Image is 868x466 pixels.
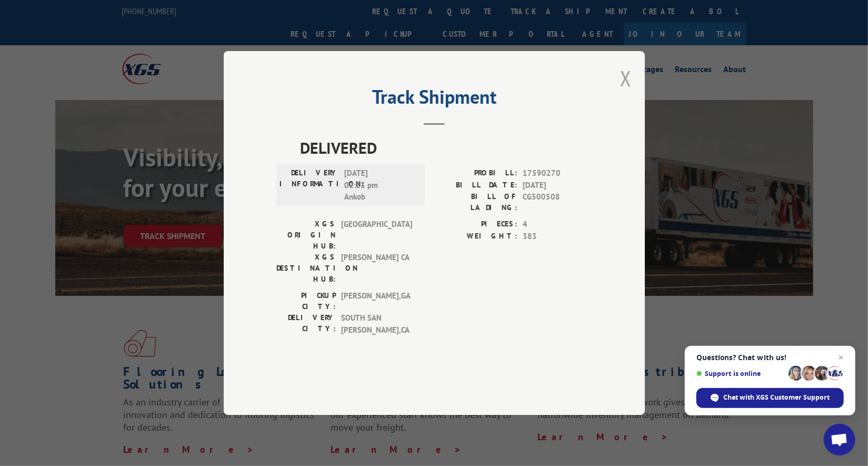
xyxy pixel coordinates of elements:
span: 4 [523,219,592,231]
span: SOUTH SAN [PERSON_NAME] , CA [341,312,412,336]
span: Support is online [696,370,785,378]
div: Open chat [824,424,855,455]
button: Close modal [620,64,632,92]
label: DELIVERY INFORMATION: [280,167,339,203]
h2: Track Shipment [276,90,592,110]
span: [PERSON_NAME] CA [341,252,412,285]
label: XGS ORIGIN HUB: [276,219,336,252]
span: Chat with XGS Customer Support [724,393,830,402]
label: PROBILL: [434,167,517,180]
span: CG500508 [523,191,592,213]
span: DELIVERED [300,136,592,160]
span: [PERSON_NAME] , GA [341,290,412,312]
span: [GEOGRAPHIC_DATA] [341,219,412,252]
label: PIECES: [434,219,517,231]
label: BILL DATE: [434,180,517,192]
span: [DATE] 02:23 pm Ankob [344,167,415,203]
span: 17590270 [523,167,592,180]
span: Close chat [835,351,847,364]
label: BILL OF LADING: [434,191,517,213]
div: Chat with XGS Customer Support [696,388,844,408]
label: XGS DESTINATION HUB: [276,252,336,285]
span: Questions? Chat with us! [696,353,844,362]
label: WEIGHT: [434,231,517,243]
label: PICKUP CITY: [276,290,336,312]
span: 383 [523,231,592,243]
label: DELIVERY CITY: [276,312,336,336]
span: [DATE] [523,180,592,192]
